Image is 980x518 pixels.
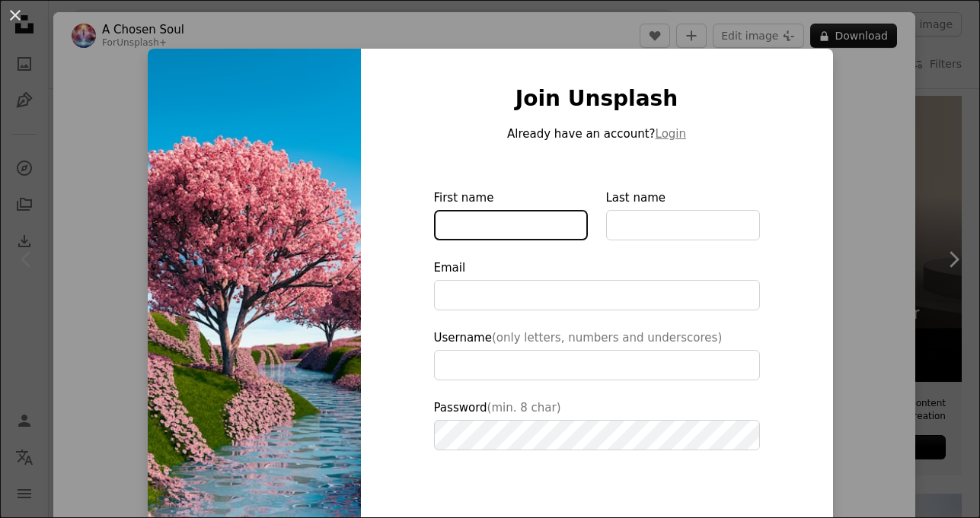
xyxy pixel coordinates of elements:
h1: Join Unsplash [434,85,760,113]
p: Already have an account? [434,125,760,143]
input: Last name [606,210,760,240]
label: Username [434,329,760,380]
span: (min. 8 char) [487,401,561,415]
label: Password [434,399,760,450]
input: Username(only letters, numbers and underscores) [434,350,760,380]
span: (only letters, numbers and underscores) [492,331,722,345]
button: Login [656,125,686,143]
input: Password(min. 8 char) [434,420,760,450]
label: First name [434,189,588,240]
input: Email [434,280,760,310]
label: Last name [606,189,760,240]
label: Email [434,259,760,310]
input: First name [434,210,588,240]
